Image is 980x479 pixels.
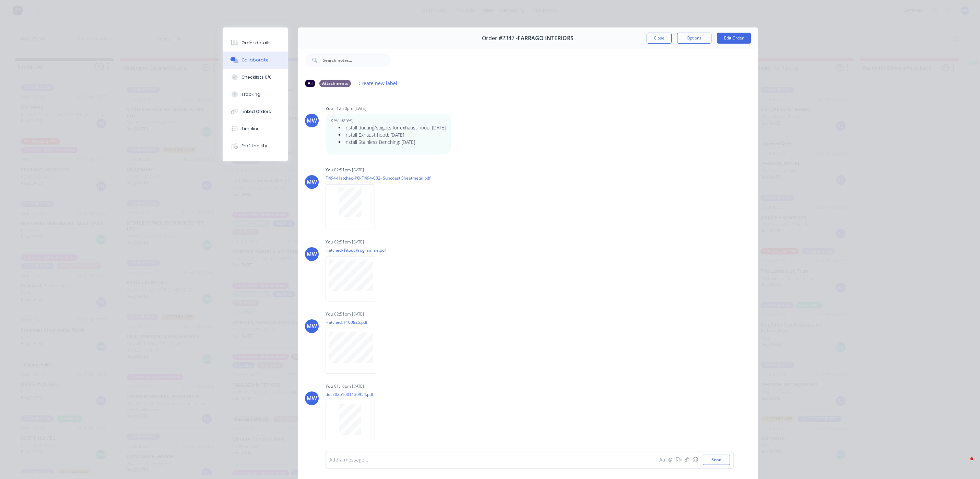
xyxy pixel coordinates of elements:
[241,57,269,63] div: Collaborate
[326,311,333,317] div: You
[957,456,973,472] iframe: Intercom live chat
[326,167,333,173] div: You
[326,391,382,397] p: doc20251001130954.pdf
[223,34,288,52] button: Order details
[307,178,317,186] div: MW
[241,40,271,46] div: Order details
[344,124,446,131] li: Install ducting/spigots for exhaust hood: [DATE]
[241,143,267,149] div: Profitability
[326,105,333,112] div: You
[241,91,260,98] div: Tracking
[223,103,288,120] button: Linked Orders
[305,80,315,87] div: All
[691,456,699,464] button: ☺
[482,35,518,42] span: Order #2347 -
[326,247,386,253] p: Hatched- Fitout Programme.pdf
[223,86,288,103] button: Tracking
[326,175,430,181] p: FI494-Hatched-PO-FI494-002- Suncoast Sheetmetal.pdf
[223,52,288,69] button: Collaborate
[331,117,446,124] p: Key Dates;
[334,239,364,245] div: 02:51pm [DATE]
[326,239,333,245] div: You
[344,131,446,138] li: Install Exhaust hood: [DATE]
[319,80,351,87] div: Attachments
[666,456,675,464] button: @
[241,74,272,80] div: Checklists 0/0
[703,455,730,465] button: Send
[344,138,446,146] li: Install Stainless Benching: [DATE]
[677,33,711,44] button: Options
[323,53,391,67] input: Search notes...
[658,456,666,464] button: Aa
[647,33,672,44] button: Close
[307,394,317,402] div: MW
[518,35,574,42] span: FARRAGO INTERIORS
[334,167,364,173] div: 02:51pm [DATE]
[223,69,288,86] button: Checklists 0/0
[241,126,260,132] div: Timeline
[307,322,317,330] div: MW
[326,383,333,389] div: You
[334,105,366,112] div: - 12:20pm [DATE]
[223,137,288,155] button: Profitability
[307,250,317,258] div: MW
[223,120,288,137] button: Timeline
[334,383,364,389] div: 01:10pm [DATE]
[241,109,271,115] div: Linked Orders
[334,311,364,317] div: 02:51pm [DATE]
[307,116,317,125] div: MW
[355,79,401,88] button: Create new label
[717,33,751,44] button: Edit Order
[326,319,383,325] p: Hatched. F100825.pdf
